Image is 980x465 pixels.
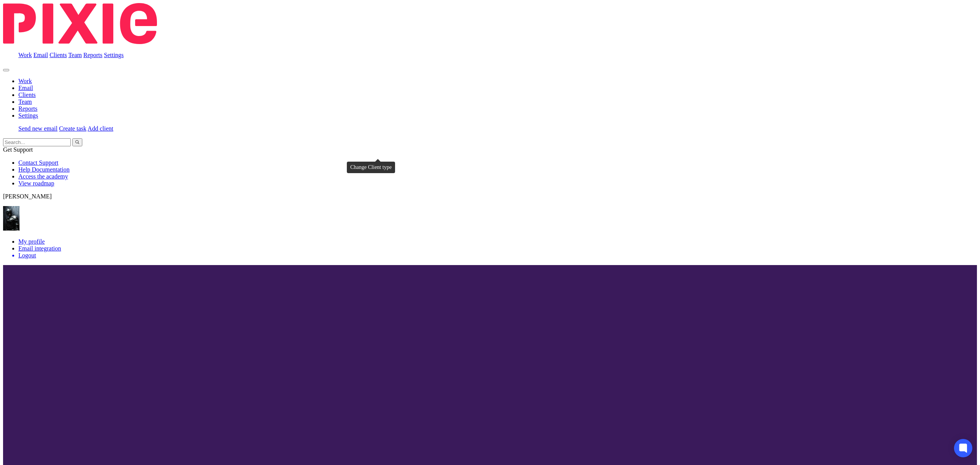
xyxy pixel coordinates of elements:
[18,112,38,119] a: Settings
[18,159,58,166] a: Contact Support
[72,138,82,146] button: Search
[18,98,32,105] a: Team
[3,193,977,200] p: [PERSON_NAME]
[68,52,82,58] a: Team
[18,85,33,91] a: Email
[3,146,33,153] span: Get Support
[18,166,70,173] a: Help Documentation
[18,238,45,245] a: My profile
[88,125,113,132] a: Add client
[83,52,103,58] a: Reports
[3,206,20,231] img: 1000002122.jpg
[18,92,36,98] a: Clients
[18,180,54,187] a: View roadmap
[3,3,157,44] img: Pixie
[18,125,57,132] a: Send new email
[49,52,67,58] a: Clients
[18,252,36,259] span: Logout
[18,78,32,84] a: Work
[18,52,32,58] a: Work
[18,105,38,112] a: Reports
[33,52,48,58] a: Email
[18,173,68,180] a: Access the academy
[18,252,977,259] a: Logout
[59,125,87,132] a: Create task
[18,245,61,252] a: Email integration
[104,52,124,58] a: Settings
[3,138,71,146] input: Search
